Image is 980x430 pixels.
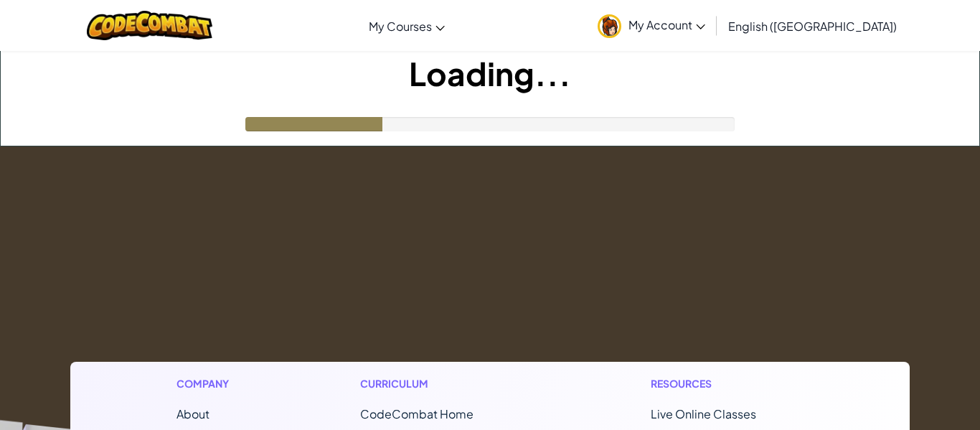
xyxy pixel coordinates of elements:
[590,3,712,48] a: My Account
[598,14,621,38] img: avatar
[628,17,705,32] span: My Account
[360,406,473,421] span: CodeCombat Home
[728,19,897,34] span: English ([GEOGRAPHIC_DATA])
[651,376,804,391] h1: Resources
[1,51,979,95] h1: Loading...
[87,11,212,40] img: CodeCombat logo
[176,406,209,421] a: About
[362,6,452,45] a: My Courses
[360,376,534,391] h1: Curriculum
[651,406,756,421] a: Live Online Classes
[721,6,904,45] a: English ([GEOGRAPHIC_DATA])
[369,19,432,34] span: My Courses
[176,376,243,391] h1: Company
